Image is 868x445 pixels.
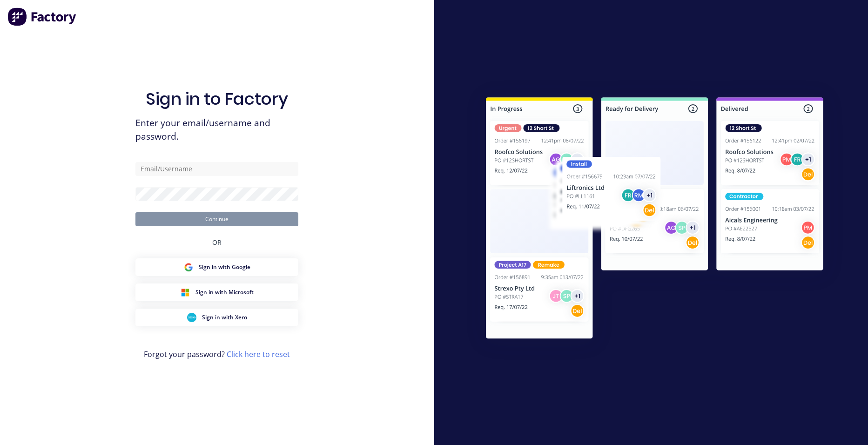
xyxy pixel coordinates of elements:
button: Xero Sign inSign in with Xero [135,309,298,326]
button: Google Sign inSign in with Google [135,258,298,276]
span: Sign in with Xero [202,313,247,322]
span: Sign in with Microsoft [195,288,254,297]
span: Enter your email/username and password. [135,116,298,143]
input: Email/Username [135,162,298,176]
img: Microsoft Sign in [181,288,190,297]
img: Sign in [465,79,844,361]
span: Forgot your password? [144,349,290,360]
div: OR [212,226,222,258]
h1: Sign in to Factory [146,89,288,109]
button: Continue [135,212,298,226]
span: Sign in with Google [199,263,250,271]
img: Factory [7,7,77,26]
img: Google Sign in [184,263,193,272]
a: Click here to reset [227,349,290,359]
button: Microsoft Sign inSign in with Microsoft [135,283,298,301]
img: Xero Sign in [187,313,196,322]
